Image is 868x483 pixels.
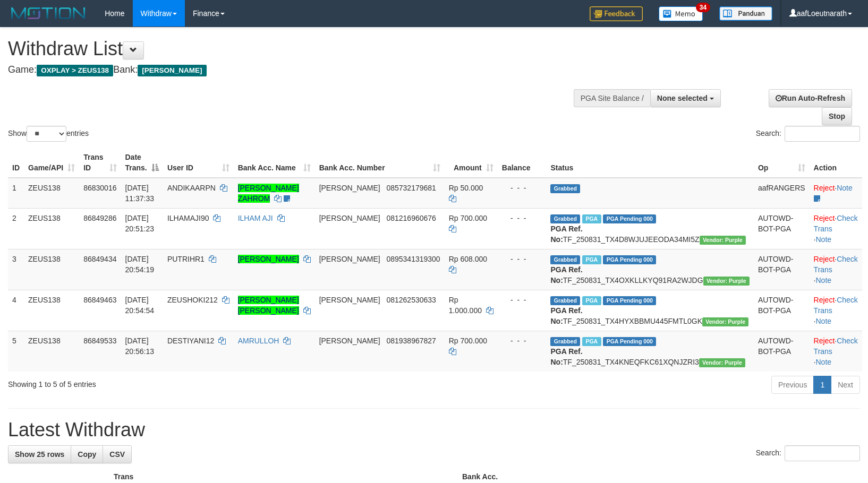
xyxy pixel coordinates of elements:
span: Grabbed [550,337,580,346]
div: - - - [502,213,542,223]
span: Vendor URL: https://trx4.1velocity.biz [699,358,745,367]
span: 86849434 [83,255,116,263]
a: Check Trans [814,337,858,356]
td: · · [810,249,862,290]
span: [DATE] 20:51:23 [125,214,155,233]
img: panduan.png [719,6,772,21]
td: 3 [8,249,24,290]
td: AUTOWD-BOT-PGA [754,331,810,372]
a: Note [837,184,853,192]
span: ZEUSHOKI212 [167,296,218,304]
a: Copy [71,445,103,463]
span: Copy 085732179681 to clipboard [386,184,436,192]
span: [PERSON_NAME] [319,296,380,304]
span: Rp 50.000 [449,184,483,192]
th: Bank Acc. Name: activate to sort column ascending [234,148,315,178]
td: ZEUS138 [24,290,79,331]
b: PGA Ref. No: [550,306,582,325]
span: [DATE] 11:37:33 [125,184,155,203]
b: PGA Ref. No: [550,347,582,366]
td: 2 [8,208,24,249]
a: Stop [822,107,852,125]
span: Show 25 rows [15,450,64,459]
span: Grabbed [550,214,580,223]
td: TF_250831_TX4D8WJUJEEODA34MI5Z [546,208,753,249]
span: ILHAMAJI90 [167,214,209,222]
th: Date Trans.: activate to sort column descending [121,148,163,178]
span: PGA Pending [603,337,656,346]
label: Search: [756,445,860,461]
td: TF_250831_TX4HYXBBMU445FMTL0GK [546,290,753,331]
th: Trans ID: activate to sort column ascending [79,148,121,178]
th: Action [810,148,862,178]
span: Grabbed [550,184,580,193]
a: Previous [771,376,814,394]
td: AUTOWD-BOT-PGA [754,249,810,290]
span: [DATE] 20:54:19 [125,255,155,274]
label: Show entries [8,126,89,142]
span: Vendor URL: https://trx4.1velocity.biz [700,236,746,245]
div: PGA Site Balance / [574,89,650,107]
span: [PERSON_NAME] [319,255,380,263]
span: CSV [109,450,125,459]
span: Vendor URL: https://trx4.1velocity.biz [703,277,750,286]
img: Feedback.jpg [590,6,643,21]
span: Copy 081216960676 to clipboard [386,214,436,222]
a: Run Auto-Refresh [769,89,852,107]
a: Check Trans [814,255,858,274]
a: [PERSON_NAME] ZAHROM [238,184,299,203]
img: MOTION_logo.png [8,5,89,21]
td: · · [810,290,862,331]
div: Showing 1 to 5 of 5 entries [8,375,354,390]
td: · [810,178,862,209]
td: ZEUS138 [24,331,79,372]
b: PGA Ref. No: [550,265,582,284]
span: 86830016 [83,184,116,192]
td: 4 [8,290,24,331]
span: Copy 081262530633 to clipboard [386,296,436,304]
a: Reject [814,184,835,192]
td: ZEUS138 [24,208,79,249]
td: 1 [8,178,24,209]
span: Rp 608.000 [449,255,487,263]
th: Balance [498,148,547,178]
span: Marked by aafRornrotha [582,296,601,305]
th: Bank Acc. Number: activate to sort column ascending [315,148,445,178]
span: PUTRIHR1 [167,255,205,263]
span: [PERSON_NAME] [138,65,206,76]
span: OXPLAY > ZEUS138 [37,65,113,76]
th: Amount: activate to sort column ascending [445,148,498,178]
span: PGA Pending [603,255,656,264]
td: 5 [8,331,24,372]
img: Button%20Memo.svg [659,6,703,21]
td: ZEUS138 [24,178,79,209]
td: TF_250831_TX4OXKLLKYQ91RA2WJDG [546,249,753,290]
th: User ID: activate to sort column ascending [163,148,234,178]
label: Search: [756,126,860,142]
td: ZEUS138 [24,249,79,290]
span: None selected [657,94,708,102]
a: Note [815,317,831,325]
span: [PERSON_NAME] [319,184,380,192]
span: 86849533 [83,337,116,345]
span: [DATE] 20:56:13 [125,337,155,356]
a: AMRULLOH [238,337,279,345]
span: Marked by aafRornrotha [582,337,601,346]
a: Note [815,276,831,284]
span: Copy 0895341319300 to clipboard [386,255,440,263]
a: Note [815,358,831,366]
div: - - - [502,183,542,193]
span: 86849286 [83,214,116,222]
a: Reject [814,214,835,222]
span: Grabbed [550,296,580,305]
a: Reject [814,255,835,263]
span: [PERSON_NAME] [319,337,380,345]
h1: Latest Withdraw [8,419,860,441]
a: Check Trans [814,296,858,315]
a: Reject [814,337,835,345]
a: 1 [813,376,831,394]
th: Game/API: activate to sort column ascending [24,148,79,178]
th: ID [8,148,24,178]
span: [DATE] 20:54:54 [125,296,155,315]
span: Rp 700.000 [449,337,487,345]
